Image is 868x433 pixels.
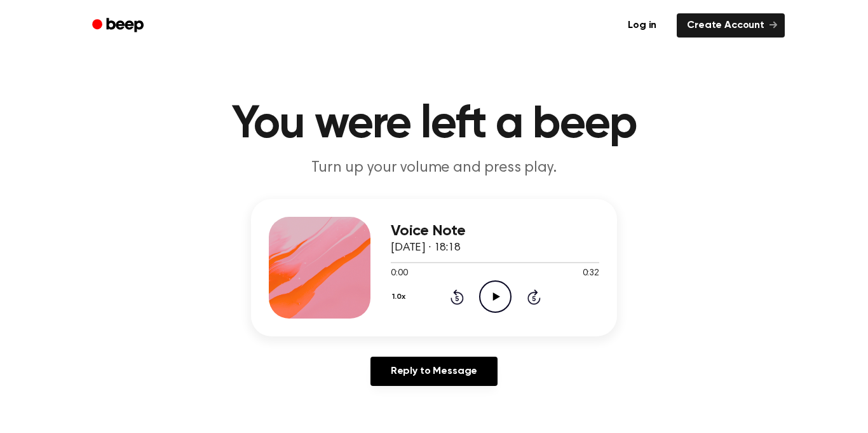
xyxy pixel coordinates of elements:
button: 1.0x [391,286,410,308]
h1: You were left a beep [109,102,759,148]
a: Beep [83,13,155,38]
a: Create Account [677,13,785,38]
span: 0:00 [391,267,407,280]
a: Reply to Message [370,357,498,386]
span: 0:32 [583,267,599,280]
span: [DATE] · 18:18 [391,242,461,254]
p: Turn up your volume and press play. [190,158,678,179]
h3: Voice Note [391,223,599,240]
a: Log in [615,11,669,40]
